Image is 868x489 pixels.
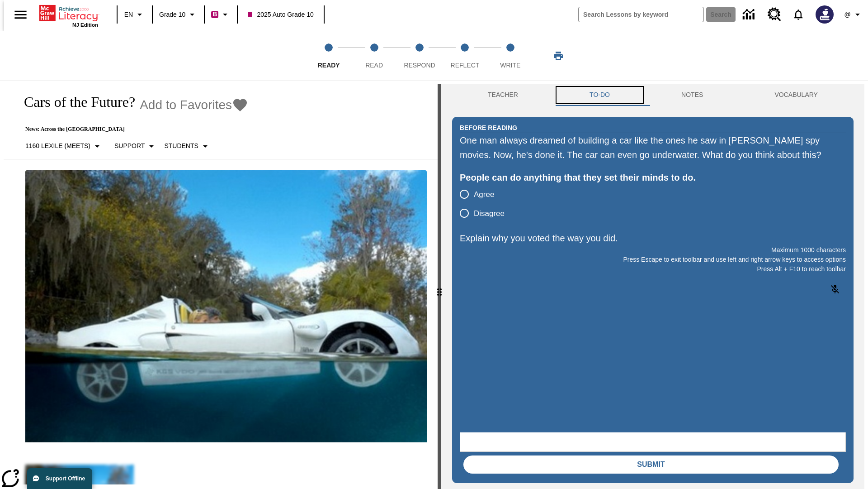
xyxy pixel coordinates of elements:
div: One man always dreamed of building a car like the ones he saw in [PERSON_NAME] spy movies. Now, h... [460,133,846,162]
span: Write [500,62,520,69]
span: Agree [474,189,494,201]
span: NJ Edition [72,22,98,28]
p: Maximum 1000 characters [460,245,846,255]
span: @ [844,10,850,19]
body: Explain why you voted the way you did. Maximum 1000 characters Press Alt + F10 to reach toolbar P... [4,7,132,15]
span: Disagree [474,208,505,220]
h2: Before Reading [460,123,517,133]
div: activity [441,84,864,489]
p: Press Alt + F10 to reach toolbar [460,264,846,274]
button: Language: EN, Select a language [120,6,149,23]
p: Support [114,141,145,151]
button: Select Lexile, 1160 Lexile (Meets) [22,138,106,154]
span: Read [365,62,383,69]
p: Explain why you voted the way you did. [460,231,846,245]
button: Add to Favorites - Cars of the Future? [140,97,248,113]
button: Grade: Grade 10, Select a grade [156,6,201,23]
span: EN [124,10,133,19]
button: Scaffolds, Support [111,138,160,154]
div: poll [460,185,512,223]
div: Press Enter or Spacebar and then press right and left arrow keys to move the slider [438,84,441,489]
p: Press Escape to exit toolbar and use left and right arrow keys to access options [460,255,846,264]
button: Select Student [160,138,214,154]
button: Print [544,48,573,64]
button: Boost Class color is violet red. Change class color [208,6,234,23]
a: Data Center [737,2,762,27]
button: Support Offline [27,468,92,489]
button: Ready step 1 of 5 [302,31,355,81]
span: Ready [318,62,340,69]
span: B [212,9,217,20]
img: High-tech automobile treading water. [25,170,427,442]
input: search field [579,7,703,22]
p: News: Across the [GEOGRAPHIC_DATA] [14,126,248,133]
button: Select a new avatar [810,3,839,26]
button: Teacher [452,84,554,106]
button: Submit [463,455,839,474]
span: Reflect [451,62,480,69]
button: VOCABULARY [739,84,854,106]
span: Support Offline [46,475,85,482]
button: TO-DO [554,84,646,106]
p: Students [164,141,198,151]
button: NOTES [646,84,739,106]
button: Read step 2 of 5 [348,31,400,81]
button: Click to activate and allow voice recognition [824,278,846,300]
button: Reflect step 4 of 5 [439,31,491,81]
span: Grade 10 [159,10,185,19]
a: Resource Center, Will open in new tab [762,2,787,27]
span: 2025 Auto Grade 10 [248,10,313,19]
button: Open side menu [7,1,34,28]
span: Add to Favorites [140,98,232,112]
div: reading [4,84,438,484]
img: Avatar [816,5,834,24]
a: Notifications [787,3,810,26]
div: Instructional Panel Tabs [452,84,854,106]
div: Home [39,3,98,28]
button: Respond step 3 of 5 [393,31,446,81]
button: Write step 5 of 5 [484,31,537,81]
button: Profile/Settings [839,6,868,23]
div: People can do anything that they set their minds to do. [460,170,846,185]
span: Respond [404,62,435,69]
h1: Cars of the Future? [14,94,135,110]
p: 1160 Lexile (Meets) [25,141,90,151]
